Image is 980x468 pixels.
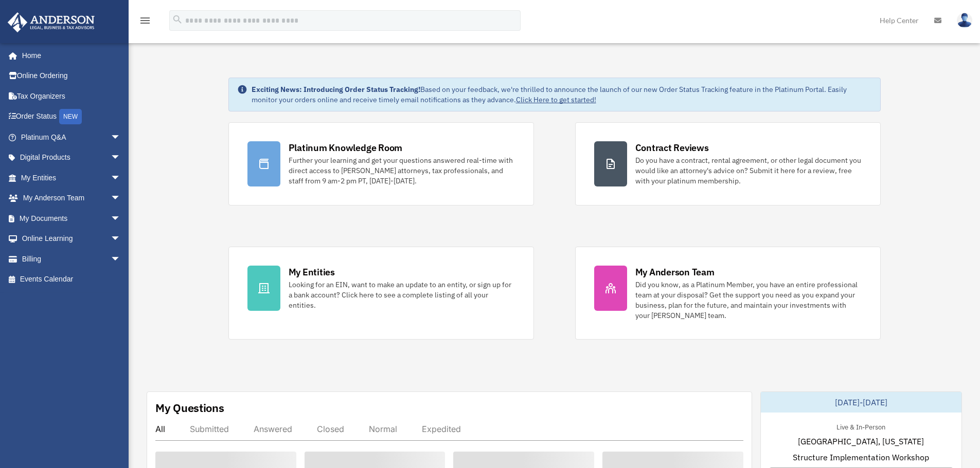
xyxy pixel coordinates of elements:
span: arrow_drop_down [111,208,131,229]
strong: Exciting News: Introducing Order Status Tracking! [252,85,420,94]
div: Normal [369,424,397,434]
a: Click Here to get started! [516,95,596,104]
i: menu [139,14,151,27]
img: User Pic [957,13,972,28]
div: Based on your feedback, we're thrilled to announce the launch of our new Order Status Tracking fe... [252,84,872,105]
a: Online Ordering [7,66,136,86]
a: Online Learningarrow_drop_down [7,229,136,249]
span: [GEOGRAPHIC_DATA], [US_STATE] [798,435,924,447]
a: Billingarrow_drop_down [7,249,136,269]
div: Platinum Knowledge Room [289,141,403,154]
div: Further your learning and get your questions answered real-time with direct access to [PERSON_NAM... [289,155,515,186]
div: Contract Reviews [635,141,709,154]
div: Live & In-Person [828,421,894,432]
a: Contract Reviews Do you have a contract, rental agreement, or other legal document you would like... [575,122,881,205]
div: Closed [317,424,344,434]
a: Platinum Knowledge Room Further your learning and get your questions answered real-time with dire... [228,122,534,205]
span: arrow_drop_down [111,127,131,148]
i: search [172,14,183,25]
div: NEW [59,109,82,124]
a: Tax Organizers [7,86,136,106]
div: [DATE]-[DATE] [761,392,961,413]
div: Looking for an EIN, want to make an update to an entity, or sign up for a bank account? Click her... [289,279,515,310]
a: menu [139,18,151,27]
div: My Entities [289,266,335,278]
div: My Anderson Team [635,266,715,278]
a: Order StatusNEW [7,106,136,127]
img: Anderson Advisors Platinum Portal [5,12,98,32]
span: arrow_drop_down [111,188,131,209]
span: arrow_drop_down [111,249,131,270]
a: Events Calendar [7,269,136,290]
a: My Entities Looking for an EIN, want to make an update to an entity, or sign up for a bank accoun... [228,247,534,340]
span: arrow_drop_down [111,167,131,189]
a: My Entitiesarrow_drop_down [7,167,136,188]
a: My Documentsarrow_drop_down [7,208,136,229]
div: Expedited [422,424,461,434]
a: Home [7,45,131,66]
a: My Anderson Teamarrow_drop_down [7,188,136,209]
div: Submitted [190,424,229,434]
span: arrow_drop_down [111,147,131,169]
span: arrow_drop_down [111,229,131,250]
div: Answered [254,424,292,434]
a: Digital Productsarrow_drop_down [7,147,136,168]
div: My Questions [155,400,224,416]
a: My Anderson Team Did you know, as a Platinum Member, you have an entire professional team at your... [575,247,881,340]
a: Platinum Q&Aarrow_drop_down [7,127,136,147]
div: All [155,424,165,434]
div: Do you have a contract, rental agreement, or other legal document you would like an attorney's ad... [635,155,862,186]
div: Did you know, as a Platinum Member, you have an entire professional team at your disposal? Get th... [635,279,862,321]
span: Structure Implementation Workshop [793,451,929,463]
